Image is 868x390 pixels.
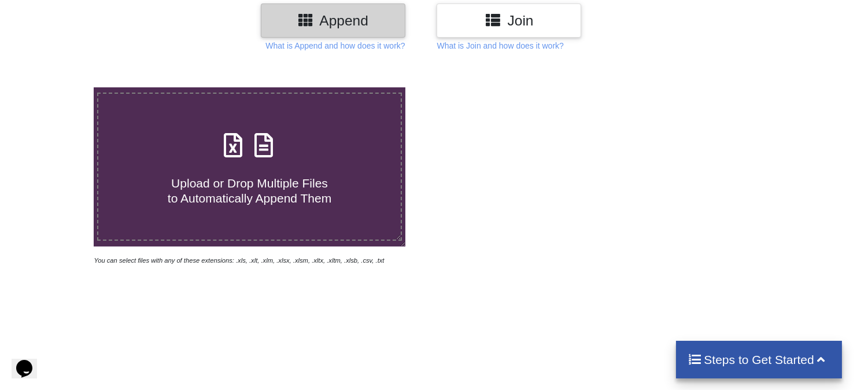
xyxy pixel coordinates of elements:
[269,12,397,29] h3: Append
[437,40,563,51] p: What is Join and how does it work?
[94,257,384,264] i: You can select files with any of these extensions: .xls, .xlt, .xlm, .xlsx, .xlsm, .xltx, .xltm, ...
[445,12,572,29] h3: Join
[688,352,830,367] h4: Steps to Get Started
[12,344,49,378] iframe: chat widget
[168,176,331,204] span: Upload or Drop Multiple Files to Automatically Append Them
[265,40,405,51] p: What is Append and how does it work?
